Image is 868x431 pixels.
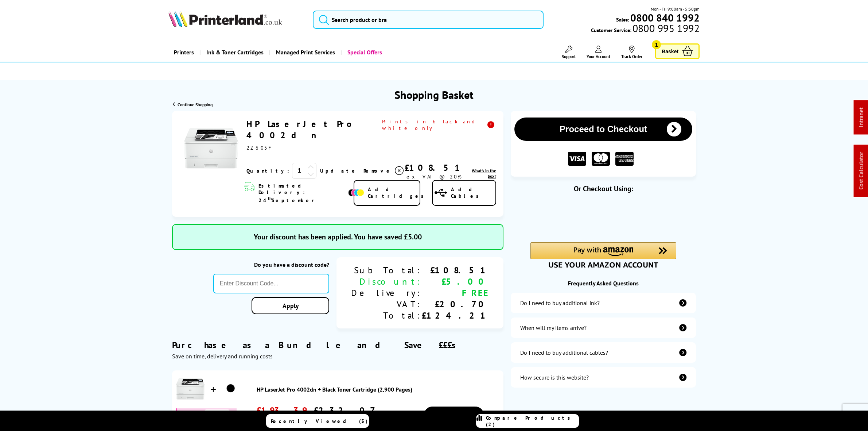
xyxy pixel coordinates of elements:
div: VAT: [351,299,422,310]
div: FREE [422,287,489,299]
div: £124.21 [422,310,489,321]
div: Discount: [351,276,422,287]
div: When will my items arrive? [520,324,587,331]
a: Buy [424,407,484,423]
iframe: PayPal [530,205,676,230]
sup: th [268,196,272,201]
div: Amazon Pay - Use your Amazon account [530,242,676,268]
img: MASTER CARD [592,152,610,166]
a: Cost Calculator [857,152,865,190]
a: additional-cables [511,342,696,363]
a: Intranet [857,108,865,127]
div: Do you have a discount code? [213,261,329,268]
span: Ink & Toner Cartridges [206,43,264,62]
div: Do I need to buy additional cables? [520,349,608,356]
a: Compare Products (2) [476,414,579,428]
span: £232.07 [314,405,377,416]
img: HP LaserJet Pro 4002dn [184,121,238,176]
h1: Shopping Basket [394,88,474,102]
a: Printers [168,43,199,62]
span: Continue Shopping [178,102,213,107]
div: £108.51 [405,162,463,173]
input: Enter Discount Code... [213,274,329,293]
img: HP LaserJet Pro 4002dn + Black Toner Cartridge (2,900 Pages) [176,374,205,403]
span: What's in the box? [472,168,496,179]
div: Purchase as a Bundle and Save £££s [172,328,503,360]
span: Sales: [616,16,629,23]
a: Track Order [621,46,642,59]
a: Managed Print Services [269,43,340,62]
span: ex VAT @ 20% [406,173,462,180]
span: 0800 995 1992 [631,25,700,32]
span: Customer Service: [591,25,700,34]
img: Add Cartridges [348,189,364,196]
a: Support [562,46,576,59]
a: HP LaserJet Pro 4002dn + Black Toner Cartridge (2,900 Pages) [257,386,500,393]
a: 0800 840 1992 [629,14,700,21]
span: Add Cables [451,186,495,199]
img: American Express [615,152,634,166]
a: Special Offers [340,43,388,62]
span: Support [562,54,576,59]
a: items-arrive [511,318,696,338]
input: Search product or bra [313,11,543,29]
div: Do I need to buy additional ink? [520,299,600,307]
span: Compare Products (2) [486,415,579,428]
div: Or Checkout Using: [511,184,696,193]
span: Remove [363,168,392,174]
span: £11.84 [205,409,230,418]
div: £5.00 [422,276,489,287]
button: Proceed to Checkout [514,118,692,141]
span: Estimated Delivery: 24 September [258,182,346,204]
div: Frequently Asked Questions [511,280,696,287]
b: 0800 840 1992 [630,11,700,24]
div: £20.70 [422,299,489,310]
a: Ink & Toner Cartridges [199,43,269,62]
a: additional-ink [511,293,696,313]
span: Quantity: [246,168,289,174]
a: Continue Shopping [173,102,213,107]
img: HP LaserJet Pro 4002dn + Black Toner Cartridge (2,900 Pages) [222,380,240,398]
span: Prints in black and white only [382,118,496,131]
div: Save on time, delivery and running costs [172,353,503,360]
span: Your discount has been applied. You have saved £5.00 [254,232,422,242]
a: lnk_inthebox [463,168,496,179]
div: How secure is this website? [520,374,589,381]
span: Mon - Fri 9:00am - 5:30pm [651,5,700,12]
div: £108.51 [422,265,489,276]
a: HP LaserJet Pro 4002dn [246,118,351,141]
span: 2Z605F [246,145,273,151]
a: Recently Viewed (5) [266,414,369,428]
span: Recently Viewed (5) [271,418,368,424]
a: Your Account [587,46,610,59]
div: Total: [351,310,422,321]
a: Apply [252,297,329,314]
img: VISA [568,152,586,166]
a: Printerland Logo [168,11,304,28]
div: Sub Total: [351,265,422,276]
a: Delete item from your basket [363,165,405,176]
a: secure-website [511,367,696,388]
img: Printerland Logo [168,11,282,27]
span: Add Cartridges [368,186,428,199]
a: Basket 1 [655,43,700,59]
span: Basket [662,46,678,56]
span: Your Account [587,54,610,59]
span: 1 [652,40,661,49]
div: You Save [176,408,237,419]
span: £193.39 [257,405,307,416]
div: Delivery: [351,287,422,299]
a: Update [320,168,358,174]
